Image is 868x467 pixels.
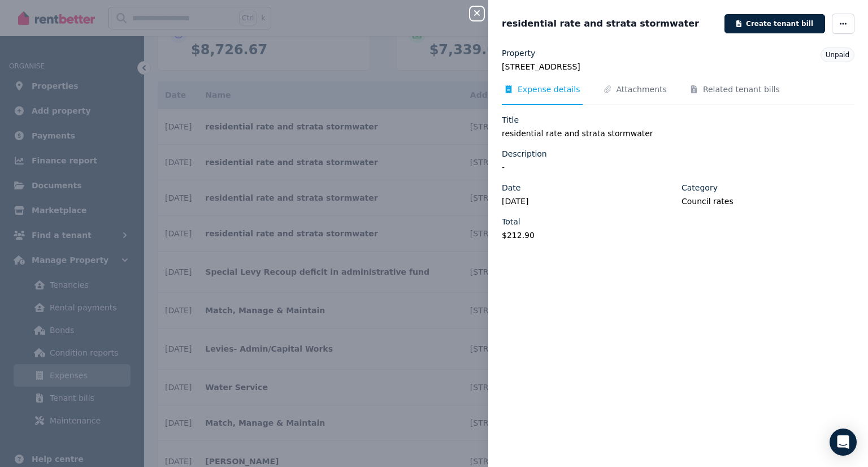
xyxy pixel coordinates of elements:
[502,47,535,59] label: Property
[502,84,854,105] nav: Tabs
[502,128,854,139] legend: residential rate and strata stormwater
[724,14,825,33] button: Create tenant bill
[502,162,854,173] legend: -
[682,182,718,193] label: Category
[502,230,675,241] legend: $212.90
[502,182,520,193] label: Date
[502,196,675,207] legend: [DATE]
[617,84,667,95] span: Attachments
[703,84,780,95] span: Related tenant bills
[682,196,854,207] legend: Council rates
[518,84,580,95] span: Expense details
[502,61,854,72] legend: [STREET_ADDRESS]
[830,429,857,456] div: Open Intercom Messenger
[502,114,519,126] label: Title
[502,17,699,31] span: residential rate and strata stormwater
[826,51,849,59] span: Unpaid
[502,148,547,159] label: Description
[502,216,520,227] label: Total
